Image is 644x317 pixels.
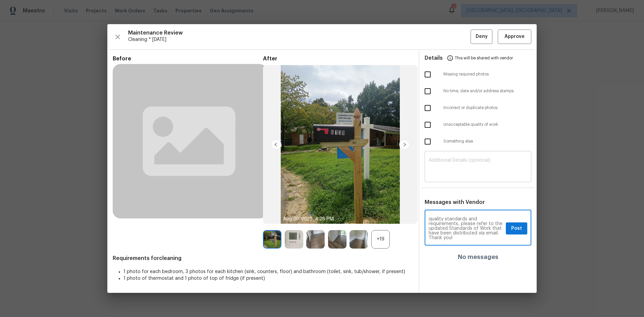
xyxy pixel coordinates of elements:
span: No time, date and/or address stamps [443,88,531,94]
span: Details [425,50,443,66]
span: This will be shared with vendor [455,50,513,66]
span: Approve [504,33,525,41]
img: right-chevron-button-url [399,139,410,150]
h4: No messages [458,254,498,260]
span: Something else [443,139,531,144]
span: Incorrect or duplicate photos [443,105,531,111]
span: Maintenance Review [128,30,471,36]
span: Missing required photos [443,71,531,77]
textarea: Maintenance Audit Team: Hello! Unfortunately, this Cleaning visit completed on [DATE] has been de... [429,217,503,240]
div: No time, date and/or address stamps [419,83,537,100]
span: Cleaning * [DATE] [128,36,471,43]
button: Deny [471,30,492,44]
div: Incorrect or duplicate photos [419,100,537,116]
span: Unacceptable quality of work [443,122,531,127]
li: 1 photo for each bedroom, 3 photos for each kitchen (sink, counters, floor) and bathroom (toilet,... [123,268,413,275]
span: Post [511,224,522,233]
span: Before [113,55,263,62]
div: Unacceptable quality of work [419,116,537,133]
span: Deny [476,33,488,41]
span: After [263,55,413,62]
button: Approve [498,30,531,44]
span: Messages with Vendor [425,200,485,205]
span: Requirements for cleaning [113,255,413,262]
li: 1 photo of thermostat and 1 photo of top of fridge (if present) [123,275,413,282]
div: Missing required photos [419,66,537,83]
div: Something else [419,133,537,150]
div: +19 [371,230,390,249]
img: left-chevron-button-url [271,139,281,150]
button: Post [506,222,527,235]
